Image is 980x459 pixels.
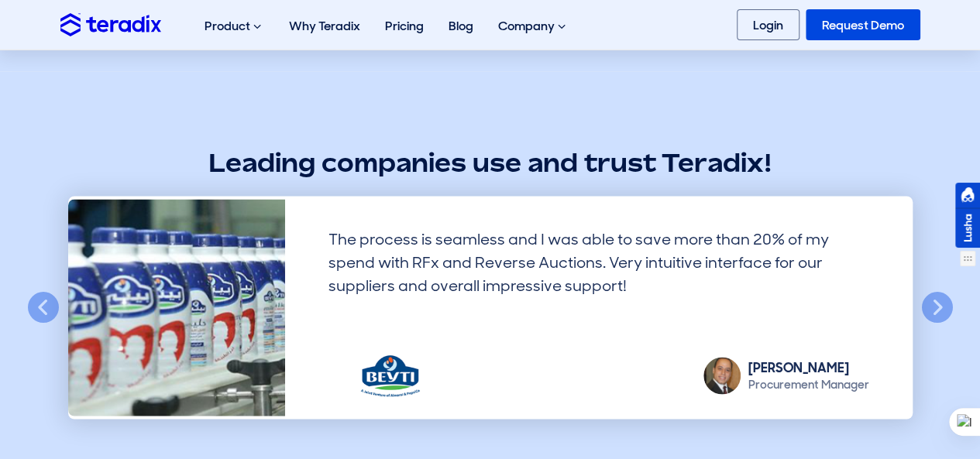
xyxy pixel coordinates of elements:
[878,357,958,437] iframe: Chatbot
[316,214,882,332] div: The process is seamless and I was able to save more than 20% of my spend with RFx and Reverse Auc...
[703,357,741,394] img: Islam Abdel Maqsoud
[277,2,373,50] a: Why Teradix
[60,146,920,180] h2: Leading companies use and trust Teradix!
[436,2,486,50] a: Blog
[328,351,452,400] img: Beyti
[60,13,161,36] img: Teradix logo
[806,9,920,40] a: Request Demo
[486,2,581,51] div: Company
[192,2,277,51] div: Product
[920,290,954,324] button: Next
[737,9,799,40] a: Login
[748,376,869,392] div: Procurement Manager
[373,2,436,50] a: Pricing
[26,290,60,324] button: Previous
[748,358,869,377] div: [PERSON_NAME]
